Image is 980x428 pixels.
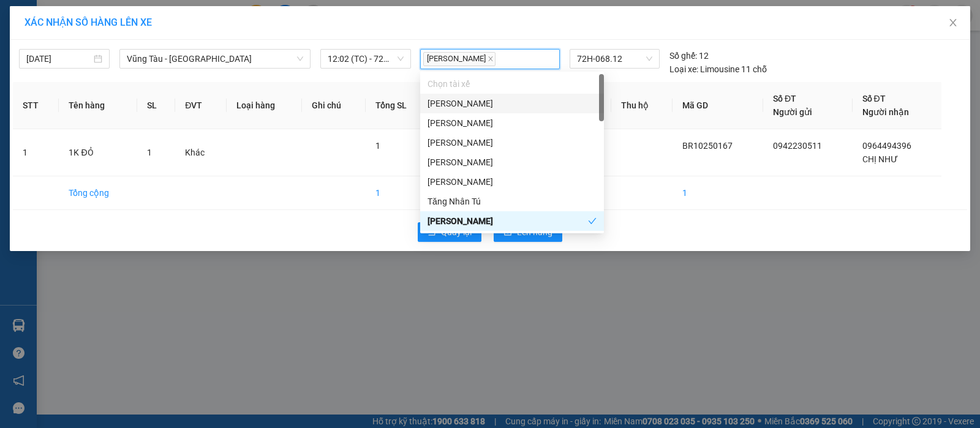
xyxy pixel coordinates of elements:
[669,62,698,76] span: Loại xe:
[85,66,163,147] li: VP VP 18 [PERSON_NAME][GEOGRAPHIC_DATA] - [GEOGRAPHIC_DATA]
[673,82,763,129] th: Mã GD
[175,82,226,129] th: ĐVT
[420,192,604,211] div: Tăng Nhân Tú
[669,49,697,62] span: Số ghế:
[127,50,303,68] span: Vũng Tàu - Quận 1
[428,195,597,208] div: Tăng Nhân Tú
[428,77,597,91] div: Chọn tài xế
[673,176,763,210] td: 1
[428,97,597,110] div: [PERSON_NAME]
[366,176,432,210] td: 1
[13,129,59,176] td: 1
[948,18,958,28] span: close
[669,62,767,76] div: Limousine 11 chỗ
[59,176,137,210] td: Tổng cộng
[420,172,604,192] div: Trần Văn Hướng
[773,141,822,151] span: 0942230511
[773,94,796,103] span: Số ĐT
[420,133,604,152] div: Võ Văn Đông
[420,94,604,113] div: Lê Văn Trung
[418,222,481,242] button: rollbackQuay lại
[26,52,91,66] input: 12/10/2025
[682,141,733,151] span: BR10250167
[137,82,175,129] th: SL
[420,211,604,231] div: Vũ Văn Quân
[59,129,137,176] td: 1K ĐỎ
[862,107,909,117] span: Người nhận
[147,148,152,157] span: 1
[611,82,673,129] th: Thu hộ
[588,217,597,225] span: check
[428,136,597,149] div: [PERSON_NAME]
[428,156,597,169] div: [PERSON_NAME]
[428,214,588,228] div: [PERSON_NAME]
[175,129,226,176] td: Khác
[59,82,137,129] th: Tên hàng
[302,82,366,129] th: Ghi chú
[375,141,380,151] span: 1
[13,82,59,129] th: STT
[420,74,604,94] div: Chọn tài xế
[428,116,597,130] div: [PERSON_NAME]
[423,52,496,66] span: [PERSON_NAME]
[862,141,911,151] span: 0964494396
[862,154,898,164] span: CHỊ NHƯ
[420,113,604,133] div: Phạm Nguyễn Lê Tuấn
[577,50,652,68] span: 72H-068.12
[227,82,303,129] th: Loại hàng
[773,107,812,117] span: Người gửi
[328,50,404,68] span: 12:02 (TC) - 72H-068.12
[296,55,304,62] span: down
[366,82,432,129] th: Tổng SL
[6,66,85,107] li: VP VP 36 [PERSON_NAME] - Bà Rịa
[488,56,494,62] span: close
[420,152,604,172] div: Trần Duy Trường
[428,175,597,189] div: [PERSON_NAME]
[24,17,152,28] span: XÁC NHẬN SỐ HÀNG LÊN XE
[669,49,709,62] div: 12
[936,6,970,40] button: Close
[862,94,886,103] span: Số ĐT
[6,6,178,52] li: Anh Quốc Limousine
